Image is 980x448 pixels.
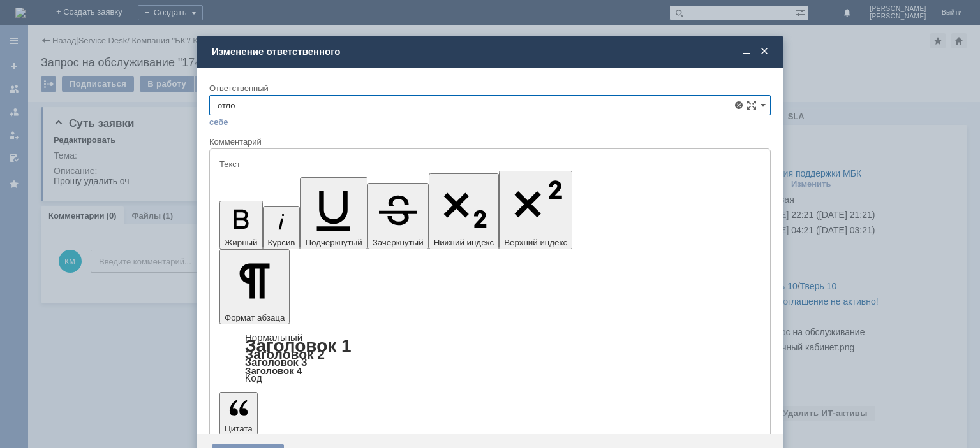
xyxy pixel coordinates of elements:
[305,238,362,247] span: Подчеркнутый
[263,206,301,249] button: Курсив
[758,46,771,57] span: Закрыть
[746,100,757,110] span: Сложная форма
[268,238,295,247] span: Курсив
[245,365,302,376] a: Заголовок 4
[245,356,307,368] a: Заголовок 3
[734,100,744,110] span: Удалить
[219,392,258,435] button: Цитата
[219,333,761,383] div: Формат абзаца
[740,46,753,57] span: Свернуть (Ctrl + M)
[245,336,352,356] a: Заголовок 1
[225,424,253,433] span: Цитата
[209,136,771,148] div: Комментарий
[499,171,572,249] button: Верхний индекс
[504,238,567,247] span: Верхний индекс
[245,332,302,343] a: Нормальный
[209,117,228,127] a: себе
[225,238,258,247] span: Жирный
[367,183,429,249] button: Зачеркнутый
[219,160,758,168] div: Текст
[245,347,325,361] a: Заголовок 2
[212,46,771,57] div: Изменение ответственного
[434,238,494,247] span: Нижний индекс
[300,177,367,249] button: Подчеркнутый
[373,238,424,247] span: Зачеркнутый
[219,201,263,249] button: Жирный
[225,313,285,322] span: Формат абзаца
[209,84,768,92] div: Ответственный
[429,173,500,249] button: Нижний индекс
[245,373,262,384] a: Код
[219,249,290,324] button: Формат абзаца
